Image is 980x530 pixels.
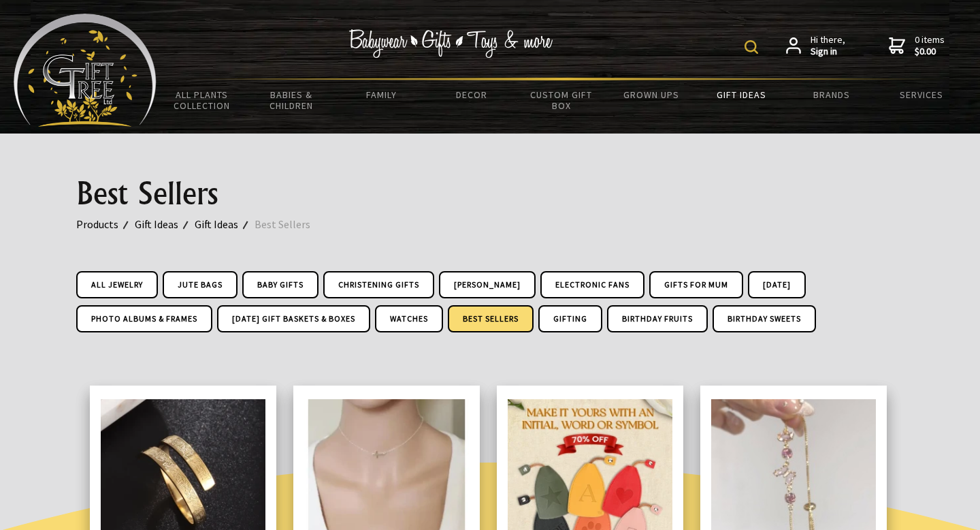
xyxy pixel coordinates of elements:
[540,271,644,298] a: Electronic Fans
[242,271,318,298] a: Baby Gifts
[163,271,238,298] a: Jute Bags
[538,305,602,332] a: Gifting
[217,305,370,332] a: [DATE] Gift Baskets & Boxes
[375,305,443,332] a: Watches
[748,271,806,298] a: [DATE]
[606,80,696,109] a: Grown Ups
[14,14,157,127] img: Babyware - Gifts - Toys and more...
[195,215,255,233] a: Gift Ideas
[427,80,517,109] a: Decor
[713,305,816,332] a: Birthday Sweets
[76,271,158,298] a: All Jewelry
[607,305,708,332] a: Birthday Fruits
[439,271,536,298] a: [PERSON_NAME]
[76,177,904,210] h1: Best Sellers
[517,80,606,120] a: Custom Gift Box
[786,34,845,58] a: Hi there,Sign in
[448,305,534,332] a: Best Sellers
[246,80,336,120] a: Babies & Children
[811,34,845,58] span: Hi there,
[696,80,786,109] a: Gift Ideas
[877,80,966,109] a: Services
[915,46,945,58] strong: $0.00
[889,34,945,58] a: 0 items$0.00
[336,80,426,109] a: Family
[323,271,434,298] a: Christening Gifts
[255,215,327,233] a: Best Sellers
[135,215,195,233] a: Gift Ideas
[787,80,877,109] a: Brands
[811,46,845,58] strong: Sign in
[649,271,743,298] a: Gifts For Mum
[745,40,758,54] img: product search
[157,80,246,120] a: All Plants Collection
[76,305,212,332] a: Photo Albums & Frames
[915,33,945,58] span: 0 items
[348,29,553,58] img: Babywear - Gifts - Toys & more
[76,215,135,233] a: Products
